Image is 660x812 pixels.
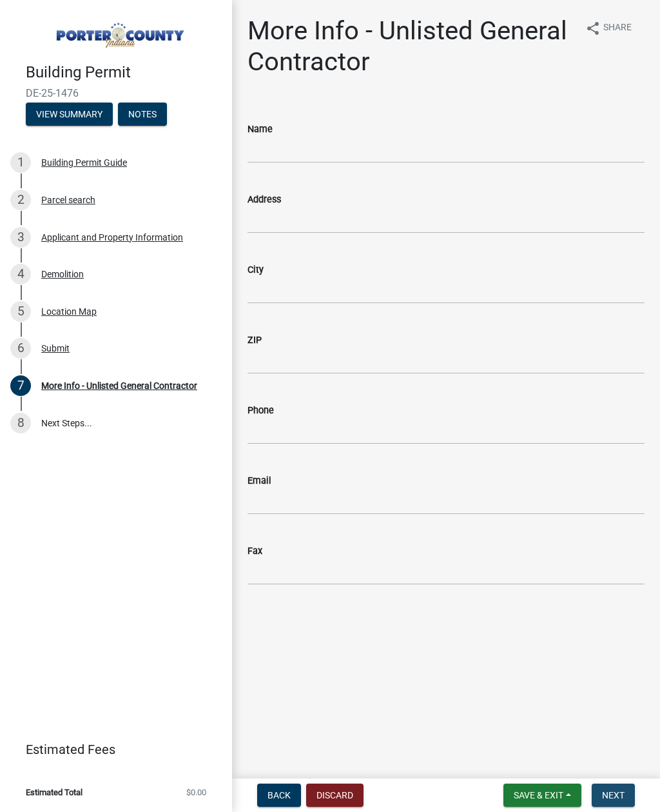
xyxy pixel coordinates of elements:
button: Back [257,784,301,807]
span: Next [602,790,625,800]
div: 8 [10,413,31,433]
div: Applicant and Property Information [41,233,183,242]
button: Notes [118,103,167,126]
a: Estimated Fees [10,737,211,762]
i: share [585,21,601,36]
div: 3 [10,227,31,248]
h4: Building Permit [26,63,222,82]
label: ZIP [247,336,262,345]
button: Next [592,784,635,807]
label: Fax [247,547,262,556]
div: 5 [10,301,31,322]
div: Location Map [41,307,97,316]
span: Estimated Total [26,788,82,797]
button: Discard [306,784,364,807]
button: View Summary [26,103,113,126]
wm-modal-confirm: Notes [118,110,167,120]
div: 2 [10,190,31,210]
div: More Info - Unlisted General Contractor [41,381,197,390]
span: Back [267,790,291,800]
img: Porter County, Indiana [26,14,211,50]
h1: More Info - Unlisted General Contractor [247,15,575,77]
div: Building Permit Guide [41,158,127,167]
div: Submit [41,344,70,353]
span: DE-25-1476 [26,87,206,99]
div: 7 [10,375,31,396]
label: Name [247,125,273,134]
label: City [247,266,264,275]
label: Email [247,477,271,486]
button: Save & Exit [503,784,581,807]
div: Demolition [41,270,84,279]
span: Save & Exit [514,790,563,800]
label: Address [247,195,281,204]
div: 4 [10,264,31,284]
span: Share [603,21,632,36]
div: 6 [10,338,31,359]
button: shareShare [575,15,642,41]
div: 1 [10,152,31,173]
span: $0.00 [186,788,206,797]
wm-modal-confirm: Summary [26,110,113,120]
div: Parcel search [41,195,95,204]
label: Phone [247,406,274,415]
